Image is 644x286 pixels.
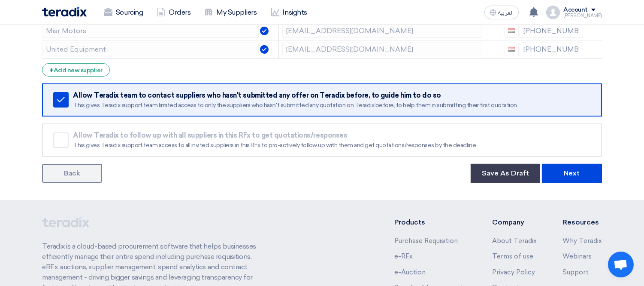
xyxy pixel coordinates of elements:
a: Support [562,268,589,276]
button: Next [542,164,602,183]
a: Terms of use [492,252,533,260]
div: [PERSON_NAME] [563,13,602,18]
input: Email [282,24,482,38]
input: Supplier Name [42,43,259,56]
img: Verified Account [260,27,269,35]
a: e-RFx [394,252,413,260]
li: Products [394,217,467,228]
input: Email [282,43,482,56]
div: Allow Teradix team to contact suppliers who hasn't submitted any offer on Teradix before, to guid... [73,91,590,100]
button: العربية [484,6,519,19]
a: Insights [264,3,314,22]
img: Verified Account [260,45,269,54]
span: العربية [498,10,514,16]
div: Account [563,6,588,14]
img: profile_test.png [546,6,560,19]
div: This gives Teradix support team access to all invited suppliers in this RFx to pro-actively follo... [73,141,590,149]
li: Company [492,217,537,228]
a: About Teradix [492,237,537,245]
a: Why Teradix [562,237,602,245]
a: Purchase Requisition [394,237,458,245]
div: Add new supplier [42,63,110,77]
a: My Suppliers [197,3,263,22]
a: Webinars [562,252,592,260]
span: + [49,66,54,74]
input: Supplier Name [42,24,259,38]
a: Orders [150,3,197,22]
a: Back [42,164,102,183]
div: This gives Teradix support team limited access to only the suppliers who hasn't submitted any quo... [73,101,590,109]
div: Allow Teradix to follow up with all suppliers in this RFx to get quotations/responses [73,131,590,140]
a: Sourcing [97,3,150,22]
li: Resources [562,217,602,228]
a: e-Auction [394,268,426,276]
img: Teradix logo [42,7,87,17]
a: Privacy Policy [492,268,535,276]
div: Open chat [608,252,634,277]
button: Save As Draft [471,164,540,183]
